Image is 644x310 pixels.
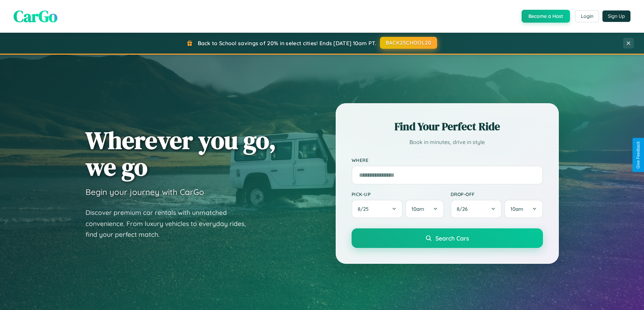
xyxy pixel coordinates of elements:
span: Back to School savings of 20% in select cities! Ends [DATE] 10am PT. [198,40,376,47]
div: Give Feedback [636,141,641,169]
h1: Wherever you go, we go [86,127,276,180]
button: BACK2SCHOOL20 [380,37,437,49]
button: Login [575,10,599,22]
button: 10am [405,200,444,218]
h2: Find Your Perfect Ride [352,119,543,134]
button: Sign Up [602,10,630,22]
h3: Begin your journey with CarGo [86,187,204,197]
label: Where [352,157,543,163]
button: 10am [504,200,543,218]
button: 8/26 [451,200,502,218]
span: 10am [411,206,424,212]
button: Become a Host [522,10,570,23]
span: 8 / 26 [457,206,471,212]
label: Drop-off [451,191,543,197]
label: Pick-up [352,191,444,197]
button: 8/25 [352,200,403,218]
button: Search Cars [352,228,543,248]
p: Discover premium car rentals with unmatched convenience. From luxury vehicles to everyday rides, ... [86,207,255,240]
span: 10am [510,206,523,212]
span: 8 / 25 [358,206,372,212]
span: CarGo [14,5,57,27]
p: Book in minutes, drive in style [352,137,543,147]
span: Search Cars [435,234,469,242]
